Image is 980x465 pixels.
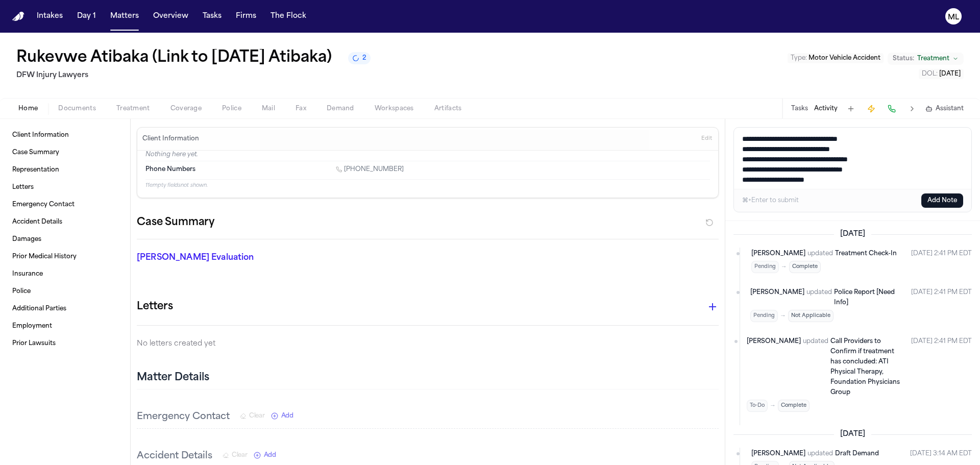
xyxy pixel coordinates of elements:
a: Treatment Check-In [835,249,897,259]
div: ⌘+Enter to submit [742,197,799,205]
a: Call 1 (469) 264-2504 [336,165,404,174]
a: Client Information [8,127,122,143]
span: Police [222,105,241,113]
p: Nothing here yet. [145,151,710,161]
h3: Accident Details [137,449,212,463]
span: [DATE] [834,429,871,439]
a: Police Report [Need Info] [834,287,903,308]
button: Clear Accident Details [223,451,248,459]
button: Assistant [925,105,964,113]
span: [PERSON_NAME] [751,449,805,459]
button: Day 1 [73,7,100,26]
button: Change status from Treatment [888,53,964,65]
span: updated [807,449,833,459]
a: Accident Details [8,214,122,230]
span: Demand [327,105,354,113]
button: Clear Emergency Contact [240,412,265,420]
a: Damages [8,231,122,248]
a: Home [12,12,24,21]
span: To-Do [747,400,768,412]
span: Treatment Check-In [835,251,897,257]
span: Call Providers to Confirm if treatment has concluded: ATI Physical Therapy, Foundation Physicians... [830,338,900,396]
button: Tasks [791,105,808,113]
h2: DFW Injury Lawyers [16,69,371,82]
button: Edit Type: Motor Vehicle Accident [788,53,884,63]
span: Documents [58,105,96,113]
a: Case Summary [8,144,122,161]
span: Police Report [Need Info] [834,289,895,306]
span: Pending [750,310,778,322]
span: Clear [232,451,248,459]
img: Finch Logo [12,12,24,21]
span: Home [18,105,38,113]
a: Call Providers to Confirm if treatment has concluded: ATI Physical Therapy, Foundation Physicians... [830,336,903,398]
button: Edit [698,131,715,147]
a: Draft Demand [835,449,879,459]
a: Insurance [8,266,122,282]
button: Add Note [921,193,963,208]
span: Draft Demand [835,451,879,457]
span: Add [264,451,276,459]
span: Clear [249,412,265,420]
span: Pending [751,261,779,273]
span: Add [281,412,293,420]
span: Fax [296,105,306,113]
h2: Matter Details [137,371,209,385]
span: Workspaces [375,105,414,113]
button: Activity [814,105,838,113]
h1: Letters [137,299,173,315]
button: Add Task [844,102,858,116]
a: Representation [8,162,122,178]
span: Status: [893,55,914,63]
span: Assistant [936,105,964,113]
time: September 2, 2025 at 2:41 PM [911,336,972,412]
button: Make a Call [885,102,899,116]
a: Prior Medical History [8,249,122,265]
span: updated [803,336,828,398]
span: → [770,402,776,410]
span: Treatment [116,105,150,113]
button: Matters [106,7,143,26]
span: updated [806,287,832,308]
h2: Case Summary [137,214,214,231]
span: [PERSON_NAME] [747,336,801,398]
a: Letters [8,179,122,195]
h3: Emergency Contact [137,410,230,424]
span: Treatment [917,55,949,63]
span: Not Applicable [788,310,834,322]
span: Edit [701,135,712,142]
button: Overview [149,7,192,26]
span: Motor Vehicle Accident [808,55,880,61]
span: Mail [262,105,275,113]
span: Phone Numbers [145,165,195,174]
button: Firms [232,7,260,26]
a: Employment [8,318,122,334]
time: September 2, 2025 at 2:41 PM [911,249,972,273]
button: Intakes [33,7,67,26]
span: Type : [791,55,807,61]
span: updated [807,249,833,259]
button: Add New [254,451,276,459]
p: 11 empty fields not shown. [145,182,710,189]
span: DOL : [922,71,938,77]
time: September 2, 2025 at 2:41 PM [911,287,972,322]
a: Police [8,283,122,300]
button: Tasks [199,7,226,26]
h3: Client Information [140,135,201,143]
a: Prior Lawsuits [8,335,122,352]
a: Additional Parties [8,301,122,317]
span: [DATE] [939,71,961,77]
span: → [780,312,786,320]
span: → [781,263,787,271]
a: Emergency Contact [8,197,122,213]
span: 2 [362,54,366,62]
span: [DATE] [834,229,871,239]
p: No letters created yet [137,338,719,350]
button: The Flock [266,7,310,26]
